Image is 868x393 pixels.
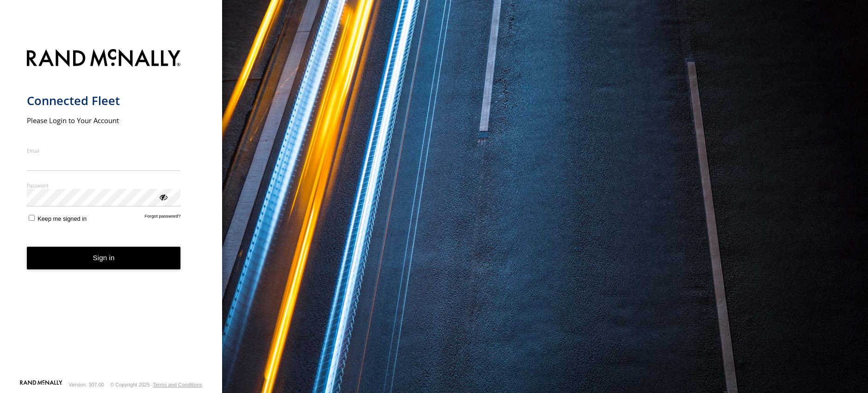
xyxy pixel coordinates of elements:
input: Keep me signed in [29,215,35,221]
img: Rand McNally [27,47,181,71]
div: © Copyright 2025 - [110,382,202,387]
h1: Connected Fleet [27,93,181,108]
div: ViewPassword [158,192,167,201]
div: Version: 307.00 [69,382,104,387]
button: Sign in [27,247,181,269]
h2: Please Login to Your Account [27,116,181,125]
label: Email [27,147,181,154]
form: main [27,44,196,379]
span: Keep me signed in [37,215,87,222]
label: Password [27,182,181,189]
a: Visit our Website [20,380,62,389]
a: Forgot password? [145,213,181,222]
a: Terms and Conditions [153,382,202,387]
